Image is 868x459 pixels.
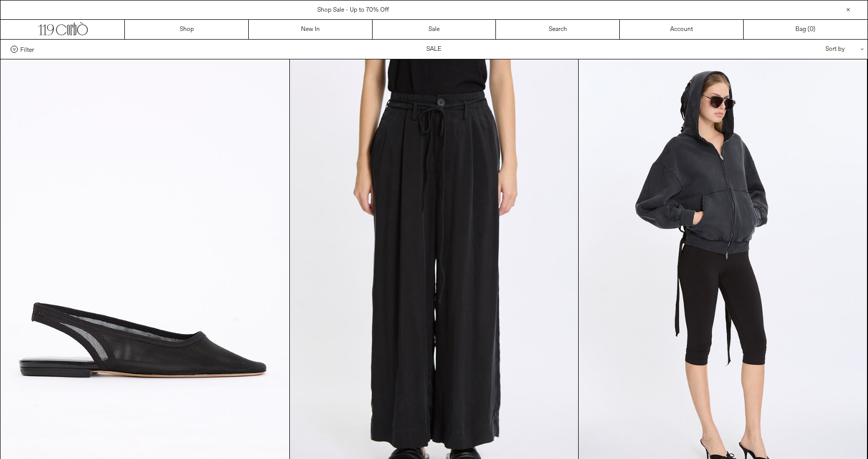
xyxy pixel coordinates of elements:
[249,20,373,39] a: New In
[317,6,389,14] a: Shop Sale - Up to 70% Off
[766,40,857,59] div: Sort by
[620,20,744,39] a: Account
[125,20,249,39] a: Shop
[810,25,815,34] span: )
[810,25,813,34] span: 0
[496,20,620,39] a: Search
[373,20,496,39] a: Sale
[744,20,867,39] a: Bag ()
[20,46,34,53] span: Filter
